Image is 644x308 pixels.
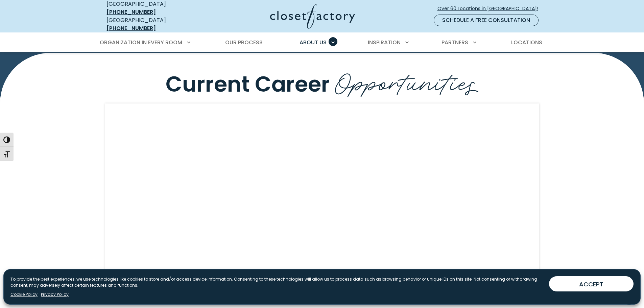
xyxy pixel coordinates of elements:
a: [PHONE_NUMBER] [106,8,156,16]
nav: Primary Menu [95,33,549,52]
span: Locations [511,39,542,46]
span: Opportunities [335,61,479,100]
span: About Us [300,39,327,46]
span: Organization in Every Room [100,39,182,46]
span: Over 60 Locations in [GEOGRAPHIC_DATA]! [437,5,544,12]
div: [GEOGRAPHIC_DATA] [106,16,205,32]
span: Our Process [225,39,263,46]
img: Closet Factory Logo [270,4,355,29]
iframe: Hireology iframe [105,103,539,299]
a: [PHONE_NUMBER] [106,24,156,32]
a: Privacy Policy [41,291,69,298]
a: Schedule a Free Consultation [434,15,539,26]
a: Cookie Policy [10,291,38,298]
p: To provide the best experiences, we use technologies like cookies to store and/or access device i... [10,276,544,288]
button: ACCEPT [549,276,634,291]
span: Current Career [166,69,330,99]
a: Over 60 Locations in [GEOGRAPHIC_DATA]! [437,3,544,15]
span: Partners [442,39,468,46]
span: Inspiration [368,39,401,46]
